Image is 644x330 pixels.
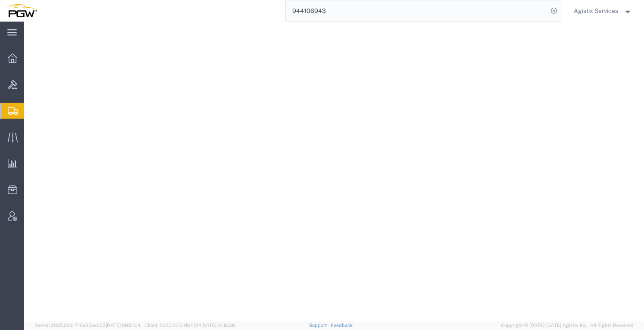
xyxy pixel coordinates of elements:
[331,323,353,328] a: Feedback
[286,0,548,21] input: Search for shipment number, reference number
[24,22,644,321] iframe: FS Legacy Container
[106,323,141,328] span: [DATE] 09:51:04
[34,323,141,328] span: Server: 2025.20.0-710e05ee653
[573,6,632,16] button: Agistix Services
[309,323,331,328] a: Support
[501,322,634,329] span: Copyright © [DATE]-[DATE] Agistix Inc., All Rights Reserved
[574,6,618,16] span: Agistix Services
[144,323,235,328] span: Client: 2025.20.0-8b113f4
[6,4,37,17] img: logo
[201,323,235,328] span: [DATE] 10:16:38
